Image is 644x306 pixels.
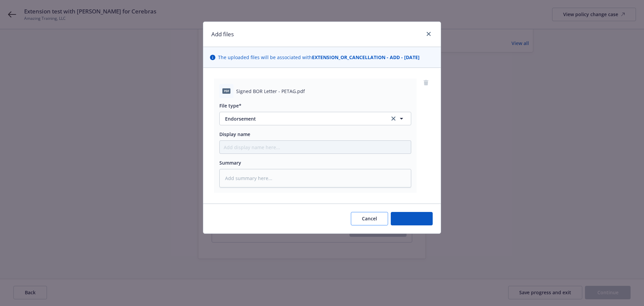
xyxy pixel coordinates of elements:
strong: EXTENSION_OR_CANCELLATION - ADD - [DATE] [312,54,420,60]
span: Add files [402,215,422,222]
button: Endorsementclear selection [219,112,411,125]
a: clear selection [389,115,397,123]
span: Cancel [362,215,377,222]
a: close [425,30,433,38]
button: Add files [391,212,433,225]
span: Endorsement [225,115,380,122]
a: remove [422,79,430,87]
button: Cancel [351,212,388,225]
span: File type* [219,102,241,109]
h1: Add files [211,30,234,39]
span: Summary [219,160,241,166]
span: Signed BOR Letter - PETAG.pdf [236,88,305,95]
span: Display name [219,131,250,137]
span: pdf [222,88,230,93]
span: The uploaded files will be associated with [218,54,420,61]
input: Add display name here... [220,141,411,154]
